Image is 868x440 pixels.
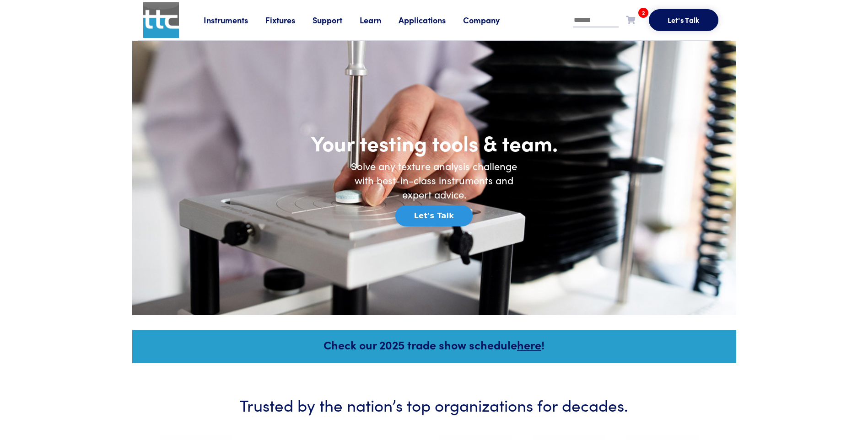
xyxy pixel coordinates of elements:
button: Let's Talk [649,9,718,31]
a: Support [313,14,360,26]
h1: Your testing tools & team. [251,129,617,156]
a: Applications [399,14,463,26]
a: Instruments [204,14,265,26]
h6: Solve any texture analysis challenge with best-in-class instruments and expert advice. [343,159,526,201]
a: Fixtures [265,14,313,26]
a: here [517,337,541,353]
a: Learn [360,14,399,26]
img: ttc_logo_1x1_v1.0.png [143,2,179,38]
a: Company [463,14,517,26]
h3: Trusted by the nation’s top organizations for decades. [160,393,709,416]
button: Let's Talk [395,205,473,226]
h5: Check our 2025 trade show schedule ! [145,337,724,353]
span: 2 [638,8,648,18]
a: 2 [626,14,635,25]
